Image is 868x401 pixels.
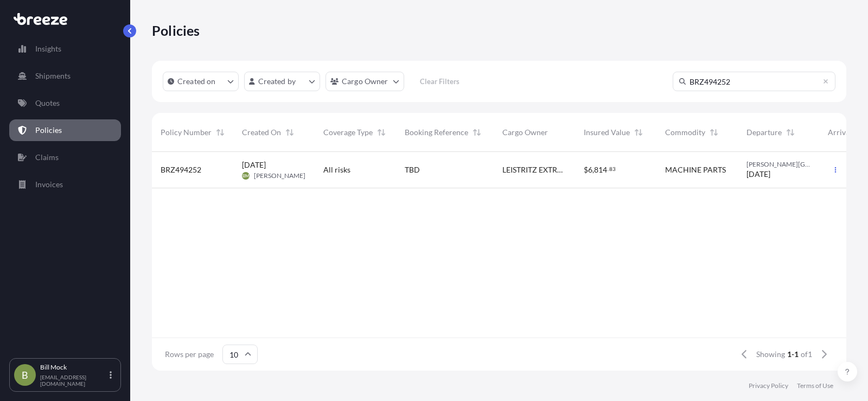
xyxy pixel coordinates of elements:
button: Sort [375,126,388,139]
span: Created On [242,127,281,138]
span: Coverage Type [323,127,373,138]
a: Quotes [9,92,121,114]
p: [EMAIL_ADDRESS][DOMAIN_NAME] [40,374,107,387]
span: , [592,166,594,174]
p: Invoices [35,179,63,190]
span: Cargo Owner [502,127,548,138]
button: Sort [784,126,797,139]
p: Policies [35,125,62,136]
span: Rows per page [165,349,214,360]
span: TBD [405,164,420,175]
p: Created on [177,76,216,87]
span: BM [242,170,249,181]
p: Policies [152,22,200,39]
button: Sort [632,126,645,139]
p: Shipments [35,71,71,81]
span: [DATE] [242,160,266,170]
button: cargoOwner Filter options [325,72,404,91]
button: createdBy Filter options [244,72,320,91]
button: createdOn Filter options [163,72,239,91]
span: . [608,167,609,171]
button: Sort [470,126,483,139]
p: Created by [258,76,296,87]
span: LEISTRITZ EXTRUSION [502,164,566,175]
span: Policy Number [161,127,212,138]
p: Cargo Owner [342,76,388,87]
span: MACHINE PARTS [665,164,726,175]
span: 814 [594,166,607,174]
p: Bill Mock [40,363,107,372]
span: 1-1 [787,349,799,360]
a: Shipments [9,65,121,87]
span: Booking Reference [405,127,468,138]
button: Sort [214,126,227,139]
span: [PERSON_NAME][GEOGRAPHIC_DATA] [746,160,810,169]
span: 6 [588,166,592,174]
p: Clear Filters [420,76,459,87]
span: All risks [323,164,350,175]
input: Search Policy or Shipment ID... [673,72,835,91]
span: [DATE] [746,169,770,180]
p: Claims [35,152,59,163]
a: Privacy Policy [749,381,788,390]
a: Terms of Use [797,381,833,390]
a: Claims [9,147,121,168]
span: B [22,370,28,380]
a: Policies [9,119,121,141]
a: Insights [9,38,121,60]
button: Sort [707,126,720,139]
span: $ [584,166,588,174]
span: Arrival [828,127,852,138]
button: Sort [283,126,296,139]
a: Invoices [9,174,121,195]
button: Clear Filters [410,73,470,90]
p: Insights [35,43,61,54]
span: Insured Value [584,127,630,138]
span: BRZ494252 [161,164,201,175]
span: 83 [609,167,616,171]
span: of 1 [801,349,812,360]
p: Quotes [35,98,60,109]
span: Showing [756,349,785,360]
span: [PERSON_NAME] [254,171,305,180]
span: Departure [746,127,782,138]
span: Commodity [665,127,705,138]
